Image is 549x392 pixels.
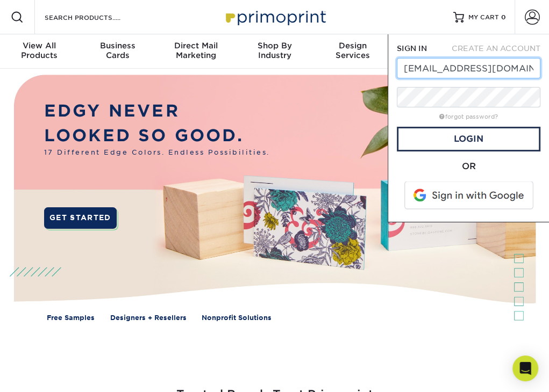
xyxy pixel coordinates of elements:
[397,160,540,173] div: OR
[397,127,540,151] a: Login
[79,41,157,60] div: Cards
[397,58,540,78] input: Email
[44,99,270,124] p: EDGY NEVER
[44,207,117,229] a: GET STARTED
[79,34,157,69] a: BusinessCards
[313,41,392,50] span: Design
[439,113,498,120] a: forgot password?
[157,41,236,50] span: Direct Mail
[79,41,157,50] span: Business
[512,355,538,381] div: Open Intercom Messenger
[397,44,427,53] span: SIGN IN
[44,148,270,157] span: 17 Different Edge Colors. Endless Possibilities.
[157,41,236,60] div: Marketing
[313,34,392,69] a: DesignServices
[110,313,187,323] a: Designers + Resellers
[157,34,236,69] a: Direct MailMarketing
[3,359,91,388] iframe: Google Customer Reviews
[202,313,272,323] a: Nonprofit Solutions
[221,5,329,28] img: Primoprint
[236,41,314,60] div: Industry
[452,44,540,53] span: CREATE AN ACCOUNT
[313,41,392,60] div: Services
[47,313,95,323] a: Free Samples
[236,41,314,50] span: Shop By
[44,124,270,148] p: LOOKED SO GOOD.
[44,11,148,24] input: SEARCH PRODUCTS.....
[468,13,499,22] span: MY CART
[236,34,314,69] a: Shop ByIndustry
[501,13,506,21] span: 0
